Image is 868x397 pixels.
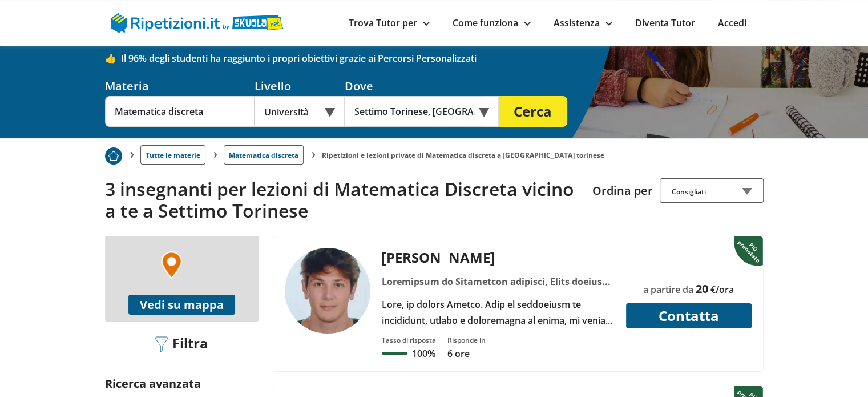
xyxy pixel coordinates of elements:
div: Livello [255,78,345,94]
input: Es. Matematica [105,96,255,127]
a: Tutte le materie [140,145,205,165]
img: Piu prenotato [734,235,765,266]
div: Lore, ip dolors Ametco. Adip el seddoeiusm te incididunt, utlabo e doloremagna al enima, mi venia... [377,296,619,328]
a: Diventa Tutor [635,17,695,29]
div: Loremipsum do Sitametcon adipisci, Elits doeiusm, Tempo incid ut labor etdol, Magna aliqu enimadm... [377,274,619,290]
div: Dove [345,78,499,94]
label: Ricerca avanzata [105,376,201,391]
button: Contatta [626,303,752,328]
div: Università [255,96,345,127]
div: Tasso di risposta [382,335,436,345]
span: 20 [696,281,708,296]
div: Consigliati [660,178,764,203]
span: €/ora [710,283,734,296]
p: 6 ore [447,347,486,360]
a: Assistenza [554,17,612,29]
div: [PERSON_NAME] [377,248,619,267]
img: Piu prenotato [105,147,122,165]
span: 👍 [105,52,121,65]
img: tutor a Torino - Matteo [285,248,370,334]
button: Cerca [499,96,567,127]
h2: 3 insegnanti per lezioni di Matematica Discreta vicino a te a Settimo Torinese [105,178,584,222]
a: Matematica discreta [224,145,304,165]
p: 100% [412,347,435,360]
a: Accedi [718,17,746,29]
div: Materia [105,78,255,94]
span: Il 96% degli studenti ha raggiunto i propri obiettivi grazie ai Percorsi Personalizzati [121,52,764,65]
a: Trova Tutor per [349,17,430,29]
div: Risponde in [447,335,486,345]
button: Vedi su mappa [128,295,235,315]
img: Marker [161,251,182,279]
nav: breadcrumb d-none d-tablet-block [105,138,764,165]
span: a partire da [643,283,693,296]
img: logo Skuola.net | Ripetizioni.it [111,13,284,33]
div: Filtra [151,335,213,353]
a: logo Skuola.net | Ripetizioni.it [111,15,284,28]
input: Es. Indirizzo o CAP [345,96,483,127]
a: Come funziona [453,17,531,29]
label: Ordina per [592,183,653,198]
img: Filtra filtri mobile [155,336,168,352]
li: Ripetizioni e lezioni private di Matematica discreta a [GEOGRAPHIC_DATA] torinese [322,150,605,160]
